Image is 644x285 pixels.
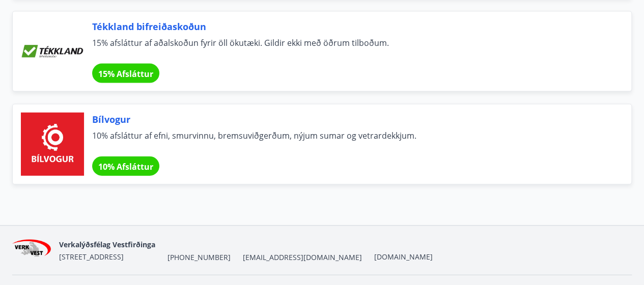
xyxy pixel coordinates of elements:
[243,252,362,263] span: [EMAIL_ADDRESS][DOMAIN_NAME]
[92,20,607,33] span: Tékkland bifreiðaskoðun
[167,252,231,263] span: [PHONE_NUMBER]
[59,252,124,262] span: [STREET_ADDRESS]
[92,37,607,60] span: 15% afsláttur af aðalskoðun fyrir öll ökutæki. Gildir ekki með öðrum tilboðum.
[98,68,153,80] span: 15% Afsláttur
[12,240,51,262] img: jihgzMk4dcgjRAW2aMgpbAqQEG7LZi0j9dOLAUvz.png
[98,161,153,172] span: 10% Afsláttur
[92,113,607,126] span: Bílvogur
[59,240,155,249] span: Verkalýðsfélag Vestfirðinga
[92,130,607,152] span: 10% afsláttur af efni, smurvinnu, bremsuviðgerðum, nýjum sumar og vetrardekkjum.
[374,252,433,262] a: [DOMAIN_NAME]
